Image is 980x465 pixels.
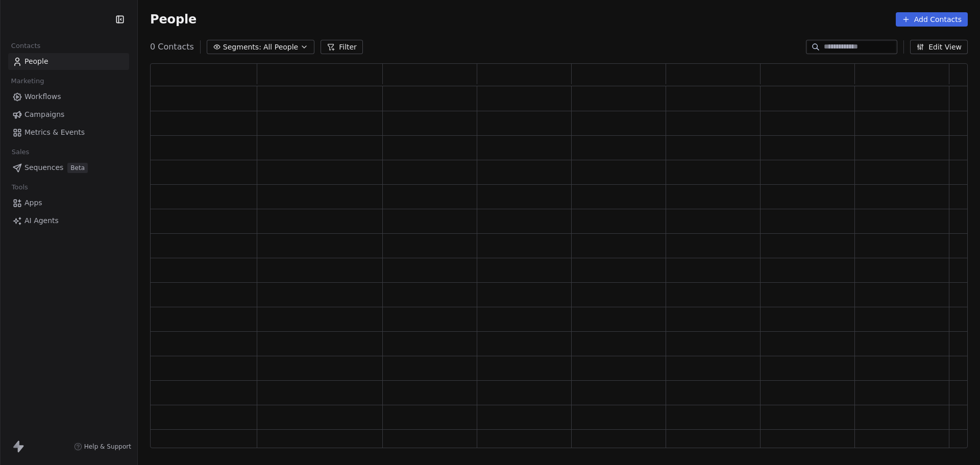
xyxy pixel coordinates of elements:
span: Help & Support [84,443,131,451]
span: Sales [7,144,34,160]
a: Help & Support [74,443,131,451]
a: Apps [8,194,129,211]
span: Segments: [223,42,261,53]
button: Edit View [910,40,968,54]
a: Workflows [8,88,129,105]
span: Tools [7,180,32,195]
span: Contacts [7,38,45,54]
span: Workflows [24,91,61,102]
span: All People [263,42,298,53]
button: Filter [321,40,363,54]
span: AI Agents [24,215,59,226]
a: Campaigns [8,106,129,123]
a: AI Agents [8,212,129,229]
span: Metrics & Events [24,127,85,138]
span: Marketing [7,74,48,89]
span: Beta [67,163,88,173]
span: People [150,12,197,27]
a: Metrics & Events [8,124,129,141]
span: Apps [24,198,42,208]
button: Add Contacts [896,12,968,27]
span: Sequences [24,162,63,173]
a: SequencesBeta [8,159,129,176]
span: People [24,56,48,67]
a: People [8,53,129,70]
span: Campaigns [24,109,64,120]
span: 0 Contacts [150,41,194,53]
